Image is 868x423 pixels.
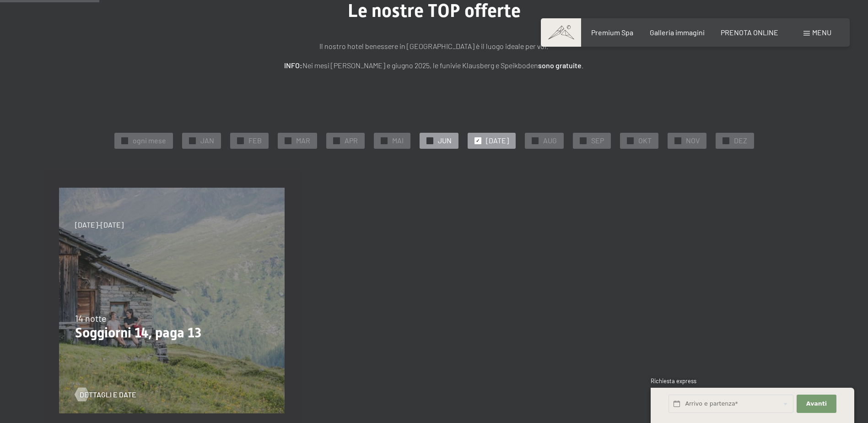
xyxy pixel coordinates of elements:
[133,136,166,146] span: ogni mese
[476,137,480,144] span: ✓
[650,28,705,37] a: Galleria immagini
[200,136,214,146] span: JAN
[651,377,696,385] span: Richiesta express
[581,137,585,144] span: ✓
[382,137,386,144] span: ✓
[438,136,452,146] span: JUN
[345,136,358,146] span: APR
[538,61,582,70] strong: sono gratuite
[286,137,290,144] span: ✓
[628,137,632,144] span: ✓
[80,390,136,400] span: Dettagli e Date
[248,136,262,146] span: FEB
[721,28,778,37] a: PRENOTA ONLINE
[806,400,827,408] span: Avanti
[428,137,431,144] span: ✓
[238,137,242,144] span: ✓
[334,137,338,144] span: ✓
[686,136,700,146] span: NOV
[724,137,728,144] span: ✓
[638,136,652,146] span: OKT
[75,220,124,230] span: [DATE]-[DATE]
[123,137,126,144] span: ✓
[797,395,836,413] button: Avanti
[486,136,509,146] span: [DATE]
[205,40,663,52] p: Il nostro hotel benessere in [GEOGRAPHIC_DATA] è il luogo ideale per voi.
[284,61,302,70] strong: INFO:
[75,325,269,341] p: Soggiorni 14, paga 13
[676,137,679,144] span: ✓
[75,390,136,400] a: Dettagli e Date
[591,28,633,37] a: Premium Spa
[734,136,747,146] span: DEZ
[591,136,604,146] span: SEP
[812,28,831,37] span: Menu
[75,313,107,324] span: 14 notte
[190,137,194,144] span: ✓
[533,137,537,144] span: ✓
[296,136,310,146] span: MAR
[205,60,663,71] p: Nei mesi [PERSON_NAME] e giugno 2025, le funivie Klausberg e Speikboden .
[392,136,404,146] span: MAI
[543,136,557,146] span: AUG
